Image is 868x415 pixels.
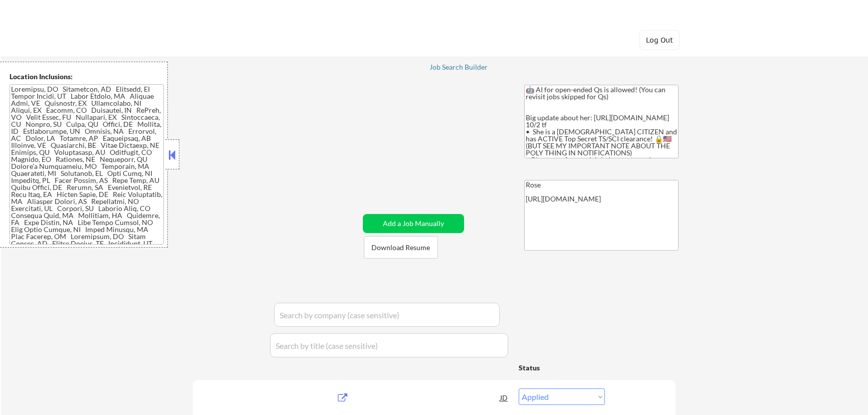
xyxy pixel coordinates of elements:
[270,333,508,357] input: Search by title (case sensitive)
[499,388,509,406] div: JD
[639,30,680,50] button: Log Out
[429,64,488,71] div: Job Search Builder
[363,214,464,233] button: Add a Job Manually
[274,303,500,327] input: Search by company (case sensitive)
[10,72,164,82] div: Location Inclusions:
[364,236,438,259] button: Download Resume
[429,63,488,73] a: Job Search Builder
[519,358,605,376] div: Status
